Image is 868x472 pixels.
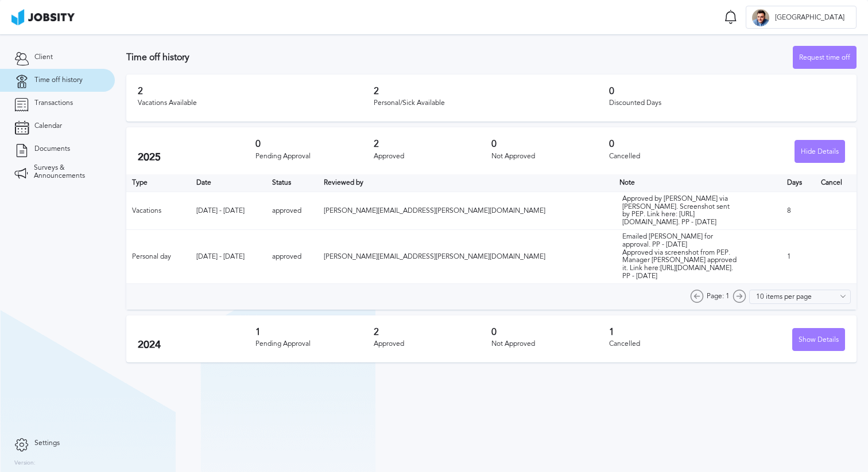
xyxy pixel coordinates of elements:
[614,174,781,192] th: Toggle SortBy
[34,76,83,84] span: Time off history
[266,192,318,229] td: approved
[34,99,73,107] span: Transactions
[609,327,727,337] h3: 1
[752,9,769,26] div: W
[622,233,737,280] div: Emailed [PERSON_NAME] for approval. PP - [DATE] Approved via screenshot from PEP. Manager [PERSON...
[324,206,545,214] span: [PERSON_NAME][EMAIL_ADDRESS][PERSON_NAME][DOMAIN_NAME]
[324,252,545,260] span: [PERSON_NAME][EMAIL_ADDRESS][PERSON_NAME][DOMAIN_NAME]
[491,153,609,161] div: Not Approved
[318,174,614,192] th: Toggle SortBy
[707,292,730,301] span: Page: 1
[191,174,266,192] th: Toggle SortBy
[815,174,857,192] th: Cancel
[255,139,373,149] h3: 0
[266,230,318,284] td: approved
[793,46,857,69] button: Request time off
[374,153,491,161] div: Approved
[609,340,727,348] div: Cancelled
[126,52,793,63] h3: Time off history
[126,230,191,284] td: Personal day
[126,174,191,192] th: Type
[34,145,70,153] span: Documents
[795,140,845,163] button: Hide Details
[34,164,100,180] span: Surveys & Announcements
[609,99,845,107] div: Discounted Days
[34,439,60,447] span: Settings
[255,153,373,161] div: Pending Approval
[374,327,491,337] h3: 2
[34,53,53,61] span: Client
[781,230,815,284] td: 1
[266,174,318,192] th: Toggle SortBy
[374,139,491,149] h3: 2
[255,340,373,348] div: Pending Approval
[609,139,727,149] h3: 0
[374,86,610,96] h3: 2
[255,327,373,337] h3: 1
[126,192,191,229] td: Vacations
[191,192,266,229] td: [DATE] - [DATE]
[11,9,75,25] img: ab4bad089aa723f57921c736e9817d99.png
[795,141,844,163] div: Hide Details
[138,86,374,96] h3: 2
[781,192,815,229] td: 8
[374,99,610,107] div: Personal/Sick Available
[746,6,857,29] button: W[GEOGRAPHIC_DATA]
[491,340,609,348] div: Not Approved
[769,14,850,22] span: [GEOGRAPHIC_DATA]
[491,139,609,149] h3: 0
[793,46,856,69] div: Request time off
[792,328,845,351] button: Show Details
[374,340,491,348] div: Approved
[191,230,266,284] td: [DATE] - [DATE]
[491,327,609,337] h3: 0
[34,122,62,130] span: Calendar
[138,99,374,107] div: Vacations Available
[793,329,844,352] div: Show Details
[622,195,737,227] div: Approved by [PERSON_NAME] via [PERSON_NAME]. Screenshot sent by PEP. Link here: [URL][DOMAIN_NAME...
[138,151,255,163] h2: 2025
[781,174,815,192] th: Days
[609,153,727,161] div: Cancelled
[14,460,36,467] label: Version:
[609,86,845,96] h3: 0
[138,339,255,351] h2: 2024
